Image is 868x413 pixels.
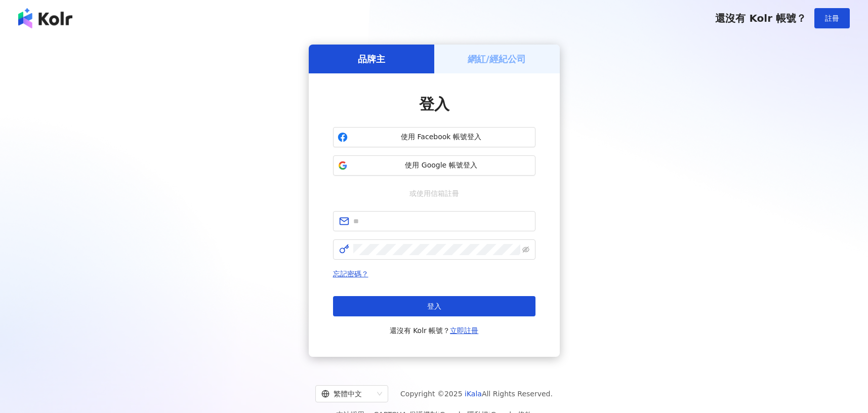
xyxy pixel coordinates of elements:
[427,302,441,310] span: 登入
[333,296,535,316] button: 登入
[402,188,466,199] span: 或使用信箱註冊
[390,324,479,337] span: 還沒有 Kolr 帳號？
[814,8,850,28] button: 註冊
[400,388,553,400] span: Copyright © 2025 All Rights Reserved.
[468,53,526,65] h5: 網紅/經紀公司
[352,160,531,171] span: 使用 Google 帳號登入
[419,95,449,113] span: 登入
[465,390,482,398] a: iKala
[333,270,368,278] a: 忘記密碼？
[358,53,385,65] h5: 品牌主
[18,8,72,28] img: logo
[522,246,529,253] span: eye-invisible
[825,14,839,22] span: 註冊
[333,127,535,147] button: 使用 Facebook 帳號登入
[333,155,535,176] button: 使用 Google 帳號登入
[321,386,373,402] div: 繁體中文
[715,12,806,24] span: 還沒有 Kolr 帳號？
[352,132,531,142] span: 使用 Facebook 帳號登入
[450,326,478,335] a: 立即註冊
